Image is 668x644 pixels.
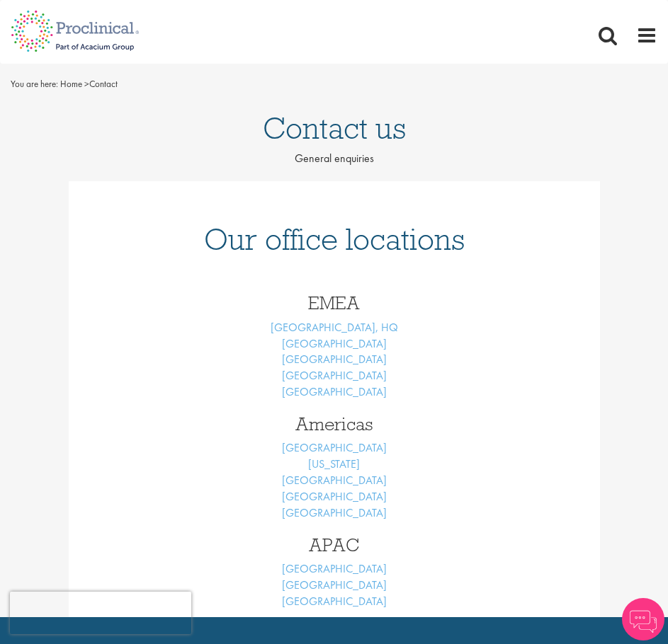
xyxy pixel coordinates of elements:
a: [GEOGRAPHIC_DATA] [282,368,387,383]
iframe: reCAPTCHA [10,592,191,634]
a: [GEOGRAPHIC_DATA] [282,384,387,399]
a: [GEOGRAPHIC_DATA] [282,505,387,520]
a: [GEOGRAPHIC_DATA] [282,352,387,367]
a: [US_STATE] [308,456,360,471]
img: Chatbot [622,598,664,640]
a: [GEOGRAPHIC_DATA] [282,577,387,592]
h1: Our office locations [90,224,579,255]
h3: EMEA [90,294,579,312]
a: [GEOGRAPHIC_DATA] [282,489,387,504]
a: [GEOGRAPHIC_DATA] [282,473,387,488]
a: [GEOGRAPHIC_DATA] [282,440,387,455]
a: [GEOGRAPHIC_DATA] [282,561,387,576]
h3: APAC [90,536,579,554]
a: [GEOGRAPHIC_DATA] [282,594,387,609]
h3: Americas [90,415,579,433]
a: [GEOGRAPHIC_DATA], HQ [271,320,398,335]
a: [GEOGRAPHIC_DATA] [282,336,387,351]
